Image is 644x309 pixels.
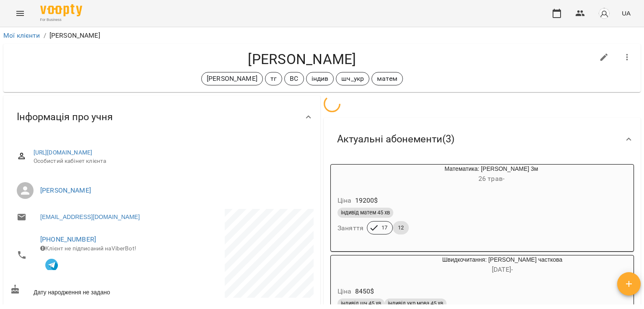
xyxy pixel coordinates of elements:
[40,17,82,23] span: For Business
[44,31,46,41] li: /
[207,74,257,84] p: [PERSON_NAME]
[341,74,364,84] p: шч_укр
[338,222,364,234] h6: Заняття
[324,118,641,161] div: Актуальні абонементи(3)
[598,8,610,19] img: avatar_s.png
[355,286,374,296] p: 8450 $
[284,72,304,85] div: ВС
[40,252,63,275] button: Клієнт підписаний на VooptyBot
[393,224,409,232] span: 12
[49,31,100,41] p: [PERSON_NAME]
[10,51,594,68] h4: [PERSON_NAME]
[40,245,136,252] span: Клієнт не підписаний на ViberBot!
[40,4,82,16] img: Voopty Logo
[377,74,397,84] p: матем
[336,72,369,85] div: шч_укр
[40,235,96,243] a: [PHONE_NUMBER]
[337,133,454,146] span: Актуальні абонементи ( 3 )
[40,186,91,194] a: [PERSON_NAME]
[17,111,113,124] span: Інформація про учня
[312,74,329,84] p: індив
[306,72,334,85] div: індив
[265,72,282,85] div: тг
[338,209,393,216] span: індивід матем 45 хв
[622,9,631,18] span: UA
[377,224,392,232] span: 17
[34,149,93,156] a: [URL][DOMAIN_NAME]
[331,165,612,245] button: Математика: [PERSON_NAME] 3м26 трав- Ціна19200$індивід матем 45 хвЗаняття1712
[45,259,58,271] img: Telegram
[338,286,352,297] h6: Ціна
[371,165,612,185] div: Математика: [PERSON_NAME] 3м
[355,196,378,206] p: 19200 $
[40,213,140,221] a: [EMAIL_ADDRESS][DOMAIN_NAME]
[338,300,384,307] span: індивід шч 45 хв
[201,72,263,85] div: [PERSON_NAME]
[478,175,504,183] span: 26 трав -
[331,165,371,185] div: Математика: Індив 3м
[10,3,30,23] button: Menu
[34,157,307,165] span: Особистий кабінет клієнта
[3,95,320,139] div: Інформація про учня
[3,31,641,41] nav: breadcrumb
[290,74,298,84] p: ВС
[270,74,277,84] p: тг
[3,31,40,39] a: Мої клієнти
[384,300,447,307] span: індивід укр мова 45 хв
[338,195,352,206] h6: Ціна
[492,265,513,273] span: [DATE] -
[8,283,162,298] div: Дату народження не задано
[371,72,403,85] div: матем
[371,255,634,276] div: Швидкочитання: [PERSON_NAME] часткова
[618,5,634,21] button: UA
[331,255,371,276] div: Швидкочитання: Індив часткова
